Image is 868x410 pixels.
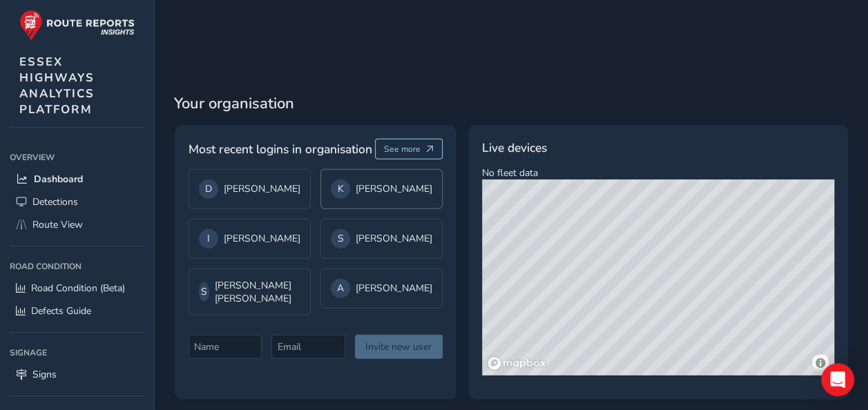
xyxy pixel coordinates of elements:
[10,256,144,277] div: Road Condition
[205,182,212,195] span: D
[338,232,344,245] span: S
[10,300,144,322] a: Defects Guide
[10,168,144,191] a: Dashboard
[482,139,547,157] span: Live devices
[34,173,83,186] span: Dashboard
[31,282,125,295] span: Road Condition (Beta)
[32,195,78,208] span: Detections
[199,229,300,248] div: [PERSON_NAME]
[467,124,849,400] div: No fleet data
[10,363,144,386] a: Signs
[10,342,144,363] div: Signage
[337,282,344,295] span: A
[10,147,144,168] div: Overview
[271,335,345,359] input: Email
[10,213,144,236] a: Route View
[331,229,432,248] div: [PERSON_NAME]
[375,139,443,159] button: See more
[19,10,135,41] img: rr logo
[189,335,262,359] input: Name
[338,182,344,195] span: K
[31,304,91,318] span: Defects Guide
[207,232,210,245] span: I
[32,218,83,231] span: Route View
[331,279,432,298] div: [PERSON_NAME]
[10,191,144,213] a: Detections
[331,179,432,199] div: [PERSON_NAME]
[199,179,300,199] div: [PERSON_NAME]
[19,54,95,117] span: ESSEX HIGHWAYS ANALYTICS PLATFORM
[10,277,144,300] a: Road Condition (Beta)
[174,93,849,114] span: Your organisation
[199,279,300,305] div: [PERSON_NAME] [PERSON_NAME]
[384,144,421,155] span: See more
[201,285,207,298] span: S
[189,140,372,158] span: Most recent logins in organisation
[821,363,854,396] div: Open Intercom Messenger
[32,368,57,381] span: Signs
